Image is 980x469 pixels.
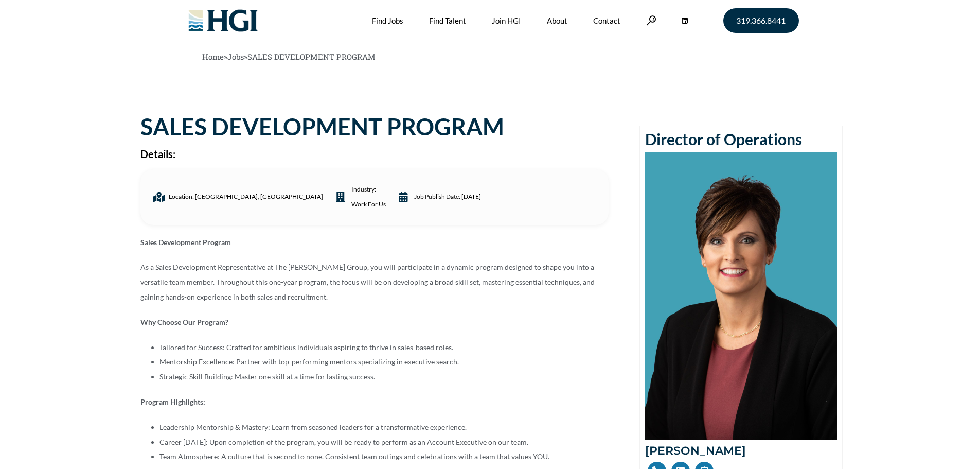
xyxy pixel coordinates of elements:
a: Home [202,51,224,62]
span: » » [202,51,376,62]
a: Jobs [227,51,244,62]
strong: Program Highlights: [140,397,205,406]
a: Work For Us [351,197,386,212]
span: Location: [GEOGRAPHIC_DATA], [GEOGRAPHIC_DATA] [166,189,323,204]
p: As a Sales Development Representative at The [PERSON_NAME] Group, you will participate in a dynam... [140,260,609,304]
h2: Director of Operations [645,131,837,147]
strong: Sales Development Program [140,238,231,247]
a: Search [646,15,656,25]
strong: Why Choose Our Program? [140,318,228,326]
h1: SALES DEVELOPMENT PROGRAM [140,115,609,138]
span: industry: [349,182,386,212]
span: SALES DEVELOPMENT PROGRAM [247,51,376,62]
li: Career [DATE]: Upon completion of the program, you will be ready to perform as an Account Executi... [159,435,609,450]
h2: [PERSON_NAME] [645,445,837,457]
li: Strategic Skill Building: Master one skill at a time for lasting success. [159,370,609,385]
li: Tailored for Success: Crafted for ambitious individuals aspiring to thrive in sales-based roles. [159,340,609,355]
span: 319.366.8441 [736,16,786,25]
li: Leadership Mentorship & Mastery: Learn from seasoned leaders for a transformative experience. [159,420,609,435]
li: Mentorship Excellence: Partner with top-performing mentors specializing in executive search. [159,355,609,370]
h2: Details: [140,149,609,159]
li: Team Atmosphere: A culture that is second to none. Consistent team outings and celebrations with ... [159,449,609,464]
span: Job Publish date: [DATE] [412,189,481,204]
a: 319.366.8441 [723,8,799,33]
